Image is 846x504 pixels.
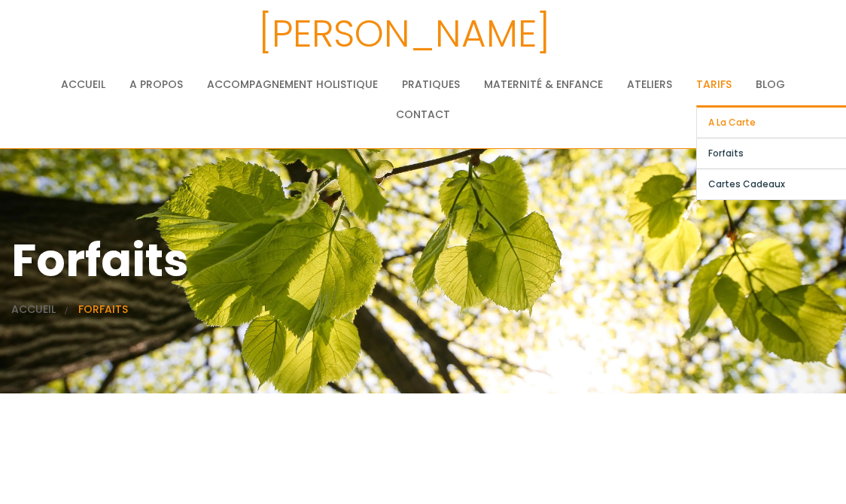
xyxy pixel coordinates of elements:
[396,99,450,129] a: Contact
[627,69,672,99] a: Ateliers
[207,69,378,99] a: Accompagnement holistique
[696,69,732,99] a: Tarifs
[402,69,460,99] a: Pratiques
[697,169,846,199] a: Cartes cadeaux
[697,108,846,138] a: A la carte
[61,69,105,99] a: Accueil
[11,302,56,317] a: Accueil
[78,300,128,318] li: Forfaits
[697,138,846,169] a: Forfaits
[11,224,835,296] h1: Forfaits
[756,69,785,99] a: Blog
[129,69,183,99] a: A propos
[484,69,603,99] a: Maternité & Enfance
[41,4,767,64] h3: [PERSON_NAME]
